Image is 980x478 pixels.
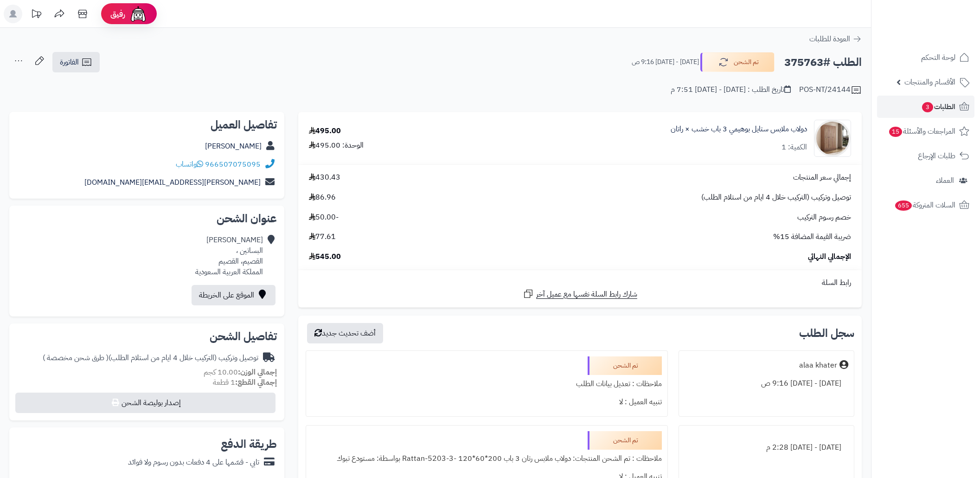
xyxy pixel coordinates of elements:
[205,159,261,170] a: 966507075095
[685,439,848,457] div: [DATE] - [DATE] 2:28 م
[192,285,275,305] a: الموقع على الخريطة
[312,450,662,468] div: ملاحظات : تم الشحن المنتجات: دولاب ملابس رتان 3 باب 200*60*120 -Rattan-5203-3 بواسطة: مستودع تبوك
[15,393,275,413] button: إصدار بوليصة الشحن
[921,100,955,113] span: الطلبات
[588,431,662,450] div: تم الشحن
[877,120,974,142] a: المراجعات والأسئلة15
[773,232,851,242] span: ضريبة القيمة المضافة 15%
[195,235,263,277] div: [PERSON_NAME] البساتين ، القصيم، القصيم المملكة العربية السعودية
[221,439,277,450] h2: طريقة الدفع
[204,367,277,378] small: 10.00 كجم
[799,360,837,371] div: alaa khater
[128,457,259,468] div: تابي - قسّمها على 4 دفعات بدون رسوم ولا فوائد
[309,252,341,262] span: 545.00
[797,212,851,223] span: خصم رسوم التركيب
[877,169,974,192] a: العملاء
[213,377,277,388] small: 1 قطعة
[877,96,974,118] a: الطلبات3
[894,199,955,212] span: السلات المتروكة
[814,120,851,157] img: 1749976485-1-90x90.jpg
[889,127,902,137] span: 15
[312,393,662,411] div: تنبيه العميل : لا
[936,174,954,187] span: العملاء
[43,353,258,363] div: توصيل وتركيب (التركيب خلال 4 ايام من استلام الطلب)
[309,212,339,223] span: -50.00
[904,76,955,89] span: الأقسام والمنتجات
[917,23,971,42] img: logo-2.png
[312,375,662,393] div: ملاحظات : تعديل بيانات الطلب
[25,5,48,26] a: تحديثات المنصة
[701,192,851,203] span: توصيل وتركيب (التركيب خلال 4 ايام من استلام الطلب)
[309,172,340,183] span: 430.43
[176,159,203,170] a: واتساب
[799,328,854,339] h3: سجل الطلب
[302,278,858,288] div: رابط السلة
[238,367,277,378] strong: إجمالي الوزن:
[921,51,955,64] span: لوحة التحكم
[17,213,277,224] h2: عنوان الشحن
[877,194,974,216] a: السلات المتروكة655
[110,8,125,19] span: رفيق
[52,52,100,72] a: الفاتورة
[632,58,699,67] small: [DATE] - [DATE] 9:16 ص
[536,289,637,300] span: شارك رابط السلة نفسها مع عميل آخر
[43,352,109,363] span: ( طرق شحن مخصصة )
[205,141,262,152] a: [PERSON_NAME]
[809,33,862,45] a: العودة للطلبات
[235,377,277,388] strong: إجمالي القطع:
[877,145,974,167] a: طلبات الإرجاع
[84,177,261,188] a: [PERSON_NAME][EMAIL_ADDRESS][DOMAIN_NAME]
[685,375,848,393] div: [DATE] - [DATE] 9:16 ص
[671,84,791,95] div: تاريخ الطلب : [DATE] - [DATE] 7:51 م
[808,252,851,262] span: الإجمالي النهائي
[588,356,662,375] div: تم الشحن
[17,331,277,342] h2: تفاصيل الشحن
[799,84,862,96] div: POS-NT/24144
[700,52,775,72] button: تم الشحن
[307,323,383,343] button: أضف تحديث جديد
[784,53,862,72] h2: الطلب #375763
[309,192,336,203] span: 86.96
[309,232,336,242] span: 77.61
[17,119,277,130] h2: تفاصيل العميل
[60,57,79,68] span: الفاتورة
[793,172,851,183] span: إجمالي سعر المنتجات
[309,126,341,136] div: 495.00
[309,140,364,151] div: الوحدة: 495.00
[671,124,807,135] a: دولاب ملابس ستايل بوهيمي 3 باب خشب × راتان
[523,288,637,300] a: شارك رابط السلة نفسها مع عميل آخر
[918,149,955,162] span: طلبات الإرجاع
[922,102,933,112] span: 3
[888,125,955,138] span: المراجعات والأسئلة
[129,5,147,23] img: ai-face.png
[895,200,912,211] span: 655
[781,142,807,153] div: الكمية: 1
[809,33,850,45] span: العودة للطلبات
[877,46,974,69] a: لوحة التحكم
